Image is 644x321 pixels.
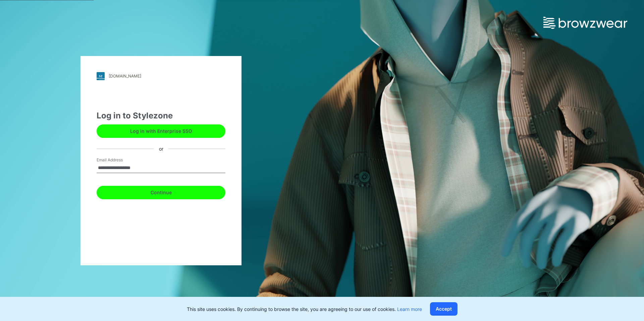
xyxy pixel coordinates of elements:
[154,145,169,152] div: or
[97,157,144,163] label: Email Address
[97,124,225,138] button: Log in with Enterprise SSO
[397,306,422,312] a: Learn more
[97,186,225,199] button: Continue
[543,17,627,29] img: browzwear-logo.e42bd6dac1945053ebaf764b6aa21510.svg
[97,110,225,122] div: Log in to Stylezone
[187,306,422,313] p: This site uses cookies. By continuing to browse the site, you are agreeing to our use of cookies.
[97,72,225,80] a: [DOMAIN_NAME]
[430,302,458,316] button: Accept
[97,72,105,80] img: stylezone-logo.562084cfcfab977791bfbf7441f1a819.svg
[109,73,141,78] div: [DOMAIN_NAME]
